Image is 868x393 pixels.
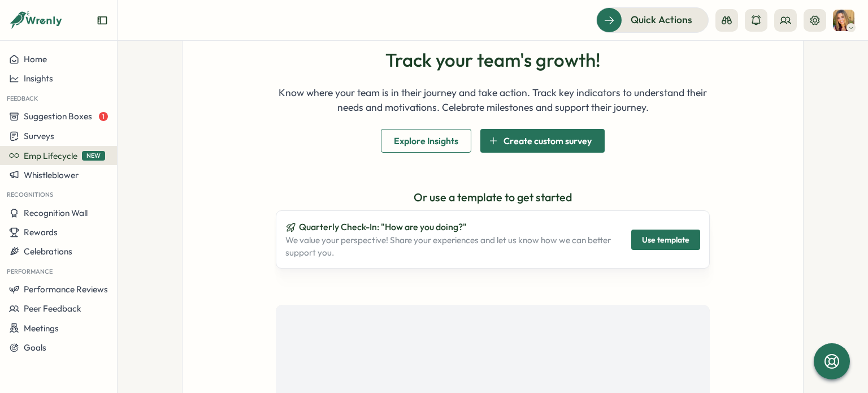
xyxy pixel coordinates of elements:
[480,129,605,153] button: Create custom survey
[276,85,710,115] p: Know where your team is in their journey and take action. Track key indicators to understand thei...
[99,112,108,121] span: 1
[631,12,692,27] span: Quick Actions
[24,111,92,122] span: Suggestion Boxes
[24,303,81,314] span: Peer Feedback
[24,131,54,141] span: Surveys
[631,230,700,250] button: Use template
[24,246,72,257] span: Celebrations
[24,73,53,84] span: Insights
[24,323,59,334] span: Meetings
[24,208,88,218] span: Recognition Wall
[381,129,471,153] button: Explore Insights
[285,234,618,259] p: We value your perspective! Share your experiences and let us know how we can better support you.
[642,230,689,249] span: Use template
[24,150,77,161] span: Emp Lifecycle
[596,7,709,32] button: Quick Actions
[24,342,46,353] span: Goals
[285,220,618,234] p: Quarterly Check-In: "How are you doing?"
[394,129,458,152] span: Explore Insights
[385,49,601,72] h1: Track your team's growth!
[24,227,58,237] span: Rewards
[97,15,108,26] button: Expand sidebar
[24,54,47,64] span: Home
[504,129,592,152] span: Create custom survey
[82,151,105,161] span: NEW
[24,170,79,180] span: Whistleblower
[276,189,710,206] p: Or use a template to get started
[833,10,854,31] img: Tarin O'Neill
[24,284,108,295] span: Performance Reviews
